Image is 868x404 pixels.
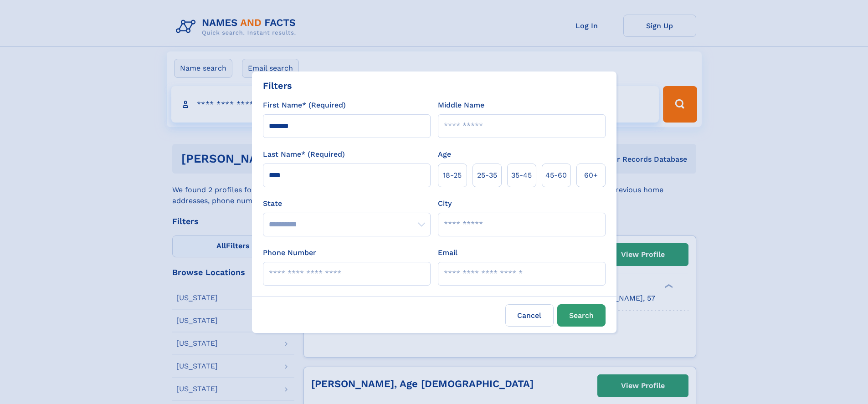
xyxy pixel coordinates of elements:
label: Cancel [505,304,554,327]
label: Last Name* (Required) [263,149,345,160]
label: Age [438,149,451,160]
label: Middle Name [438,100,484,111]
div: Filters [263,79,292,92]
label: State [263,198,431,209]
span: 18‑25 [443,170,462,181]
span: 35‑45 [511,170,532,181]
button: Search [557,304,606,327]
label: Email [438,247,457,258]
span: 45‑60 [545,170,567,181]
span: 25‑35 [477,170,497,181]
span: 60+ [584,170,598,181]
label: Phone Number [263,247,316,258]
label: City [438,198,452,209]
label: First Name* (Required) [263,100,346,111]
